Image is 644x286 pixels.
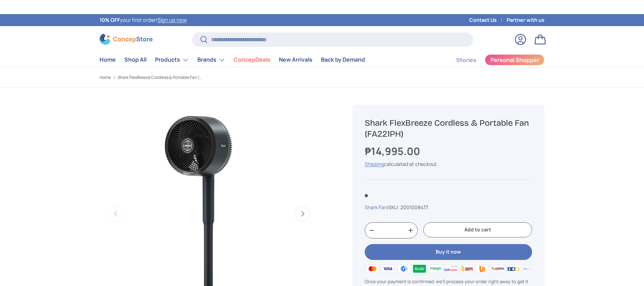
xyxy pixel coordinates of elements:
[365,118,532,139] h1: Shark FlexBreeze Cordless & Portable Fan (FA221PH)
[423,222,532,237] button: Add to cart
[124,53,147,67] a: Shop All
[443,263,459,274] img: billease
[387,204,428,211] span: |
[100,34,153,45] img: ConcepStore
[151,53,193,67] summary: Products
[197,53,225,67] a: Brands
[427,263,443,274] img: maya
[100,17,120,23] strong: 10% OFF
[474,263,490,274] img: ubp
[456,53,476,67] a: Stories
[279,53,312,67] a: New Arrivals
[100,53,365,67] nav: Primary
[485,54,544,66] a: Personal Shopper
[439,53,544,67] nav: Secondary
[321,53,365,67] a: Back by Demand
[100,75,111,80] a: Home
[490,263,506,274] img: qrph
[365,144,422,158] strong: ₱14,995.00
[100,74,335,81] nav: Breadcrumbs
[365,161,384,167] a: Shipping
[412,263,427,274] img: grabpay
[490,57,539,63] span: Personal Shopper
[365,244,532,260] button: Buy it now
[365,204,387,211] a: Shark Fan
[365,160,532,168] div: calculated at checkout.
[118,75,202,80] a: Shark FlexBreeze Cordless & Portable Fan (FA221PH)
[193,53,229,67] summary: Brands
[506,263,521,274] img: bdo
[365,263,380,274] img: master
[155,53,189,67] a: Products
[521,263,537,274] img: metrobank
[396,263,412,274] img: gcash
[100,16,188,24] p: your first order! .
[234,53,270,67] a: ConcepDeals
[400,204,428,211] span: 2001008477
[388,204,399,211] span: SKU:
[157,17,186,23] a: Sign up now
[507,16,544,24] a: Partner with us
[469,16,507,24] a: Contact Us
[100,53,116,67] a: Home
[459,263,474,274] img: bpi
[380,263,396,274] img: visa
